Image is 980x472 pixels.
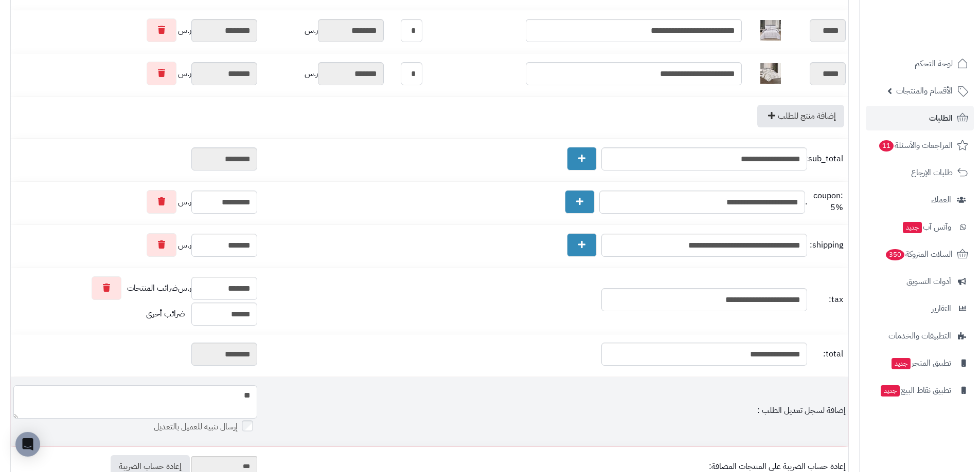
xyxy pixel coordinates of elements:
span: جديد [903,222,922,233]
a: العملاء [866,187,974,212]
span: sub_total: [810,153,843,165]
div: . [262,190,846,214]
a: أدوات التسويق [866,269,974,294]
div: ر.س [13,276,257,300]
span: تطبيق المتجر [890,356,951,370]
span: أدوات التسويق [906,274,951,289]
a: الطلبات [866,106,974,130]
a: لوحة التحكم [866,51,974,76]
span: الأقسام والمنتجات [896,84,953,98]
a: السلات المتروكة350 [866,242,974,267]
a: المراجعات والأسئلة11 [866,133,974,158]
span: 350 [885,249,905,261]
div: ر.س [262,19,384,42]
span: السلات المتروكة [885,247,953,261]
div: ر.س [13,62,257,85]
input: إرسال تنبيه للعميل بالتعديل [242,420,253,431]
img: 1746704167-1-40x40.jpg [760,20,781,41]
span: tax: [810,294,843,306]
span: ضرائب المنتجات [127,282,178,294]
span: لوحة التحكم [915,56,953,71]
img: 1738754085-110201010748-40x40.jpg [760,63,781,84]
span: جديد [892,358,911,369]
div: إضافة لسجل تعديل الطلب : [262,405,846,417]
span: المراجعات والأسئلة [878,138,953,153]
span: total: [810,348,843,360]
label: إرسال تنبيه للعميل بالتعديل [154,421,257,433]
a: التقارير [866,296,974,321]
span: جديد [881,385,900,397]
span: تطبيق نقاط البيع [880,383,951,398]
img: logo-2.png [910,8,970,29]
a: تطبيق المتجرجديد [866,351,974,375]
span: الطلبات [929,111,953,125]
div: ر.س [13,190,257,214]
div: ر.س [13,18,257,42]
a: إضافة منتج للطلب [757,105,844,127]
a: وآتس آبجديد [866,215,974,239]
div: ر.س [262,62,384,85]
div: ر.س [13,233,257,257]
span: coupon: 5% [810,190,843,214]
span: العملاء [931,193,951,207]
span: 11 [879,140,894,152]
span: طلبات الإرجاع [911,165,953,180]
a: التطبيقات والخدمات [866,324,974,348]
span: ضرائب أخرى [146,308,185,320]
span: التقارير [932,301,951,316]
a: طلبات الإرجاع [866,160,974,185]
span: التطبيقات والخدمات [888,329,951,343]
span: shipping: [810,239,843,251]
a: تطبيق نقاط البيعجديد [866,378,974,403]
div: Open Intercom Messenger [15,432,40,457]
span: وآتس آب [902,220,951,234]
